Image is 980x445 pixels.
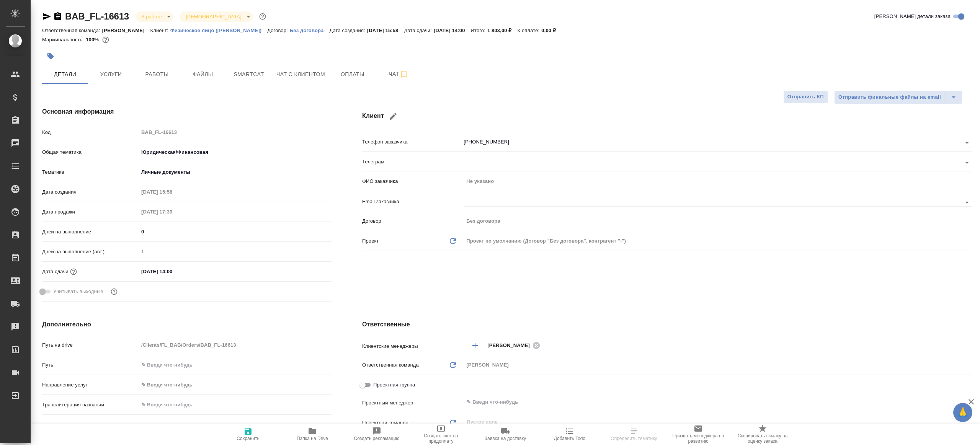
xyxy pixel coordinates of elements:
[101,35,111,45] button: 0.00 RUB;
[93,70,129,79] span: Услуги
[362,198,464,205] p: Email заказчика
[185,70,221,79] span: Файлы
[362,158,464,166] p: Телеграм
[180,11,253,22] div: В работе
[362,399,464,407] p: Проектный менеджер
[671,433,726,444] span: Призвать менеджера по развитию
[42,320,332,329] h4: Дополнительно
[874,13,951,20] span: [PERSON_NAME] детали заказа
[487,342,534,349] span: [PERSON_NAME]
[485,436,526,441] span: Заявка на доставку
[42,148,139,156] p: Общая тематика
[362,138,464,146] p: Телефон заказчика
[42,12,51,21] button: Скопировать ссылку для ЯМессенджера
[139,206,206,217] input: Пустое поле
[730,424,795,445] button: Скопировать ссылку на оценку заказа
[967,345,969,346] button: Open
[290,28,330,33] p: Без договора
[464,235,972,248] div: Проект по умолчанию (Договор "Без договора", контрагент "-")
[53,288,103,295] span: Учитывать выходные
[135,11,173,22] div: В работе
[42,341,139,349] p: Путь на drive
[464,359,972,372] div: [PERSON_NAME]
[42,37,86,42] p: Маржинальность:
[362,178,464,185] p: ФИО заказчика
[611,436,657,441] span: Определить тематику
[367,28,404,33] p: [DATE] 15:58
[362,217,464,225] p: Договор
[42,168,139,176] p: Тематика
[787,93,824,101] span: Отправить КП
[183,13,243,20] button: [DEMOGRAPHIC_DATA]
[139,378,332,391] div: ✎ Введи что-нибудь
[380,69,417,79] span: Чат
[413,433,469,444] span: Создать счет на предоплату
[258,11,268,21] button: Доп статусы указывают на важность/срочность заказа
[466,336,484,355] button: Добавить менеджера
[290,27,330,33] a: Без договора
[139,226,332,237] input: ✎ Введи что-нибудь
[956,404,969,421] span: 🙏
[362,320,972,329] h4: Ответственные
[139,339,332,350] input: Пустое поле
[404,28,434,33] p: Дата сдачи:
[69,267,78,277] button: Если добавить услуги и заполнить их объемом, то дата рассчитается автоматически
[666,424,730,445] button: Призвать менеджера по развитию
[345,424,409,445] button: Создать рекламацию
[65,11,129,21] a: BAB_FL-16613
[42,381,139,389] p: Направление услуг
[399,70,408,79] svg: Подписаться
[150,28,170,33] p: Клиент:
[47,70,83,79] span: Детали
[409,424,473,445] button: Создать счет на предоплату
[735,433,790,444] span: Скопировать ссылку на оценку заказа
[42,129,139,136] p: Код
[86,37,101,42] p: 100%
[464,215,972,227] input: Пустое поле
[237,436,260,441] span: Сохранить
[537,424,602,445] button: Добавить Todo
[42,188,139,196] p: Дата создания
[170,27,267,33] a: Физическое лицо ([PERSON_NAME])
[139,70,175,79] span: Работы
[42,401,139,409] p: Транслитерация названий
[834,90,945,104] button: Отправить финальные файлы на email
[466,398,944,407] input: ✎ Введи что-нибудь
[139,359,332,370] input: ✎ Введи что-нибудь
[962,137,972,148] button: Open
[487,28,518,33] p: 1 803,00 ₽
[362,361,419,369] p: Ответственная команда
[42,361,139,369] p: Путь
[42,248,139,256] p: Дней на выполнение (авт.)
[362,107,972,126] h4: Клиент
[362,237,379,245] p: Проект
[962,157,972,168] button: Open
[42,208,139,216] p: Дата продажи
[466,417,954,427] input: Пустое поле
[471,28,487,33] p: Итого:
[487,341,542,350] div: [PERSON_NAME]
[139,13,164,20] button: В работе
[953,403,972,422] button: 🙏
[42,107,332,116] h4: Основная информация
[170,28,267,33] p: Физическое лицо ([PERSON_NAME])
[783,90,828,104] button: Отправить КП
[139,266,206,277] input: ✎ Введи что-нибудь
[42,268,69,275] p: Дата сдачи
[373,381,415,389] span: Проектная группа
[216,424,280,445] button: Сохранить
[334,70,371,79] span: Оплаты
[602,424,666,445] button: Определить тематику
[42,228,139,236] p: Дней на выполнение
[434,28,471,33] p: [DATE] 14:00
[464,176,972,187] input: Пустое поле
[554,436,585,441] span: Добавить Todo
[139,166,332,179] div: Личные документы
[276,70,325,79] span: Чат с клиентом
[109,287,119,297] button: Выбери, если сб и вс нужно считать рабочими днями для выполнения заказа.
[42,422,139,430] p: Комментарии клиента
[42,48,59,65] button: Добавить тэг
[541,28,562,33] p: 0,00 ₽
[102,28,150,33] p: [PERSON_NAME]
[329,28,367,33] p: Дата создания:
